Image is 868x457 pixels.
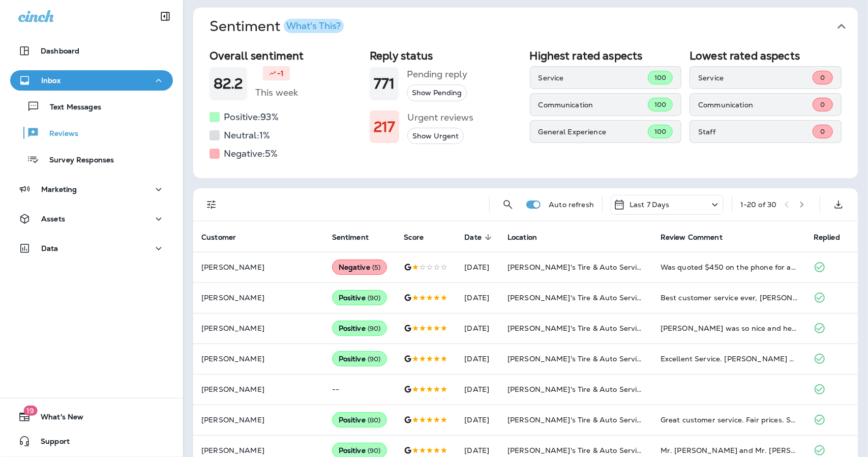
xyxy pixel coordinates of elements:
[407,128,464,145] button: Show Urgent
[698,128,813,136] p: Staff
[828,194,849,215] button: Export as CSV
[41,215,65,223] p: Assets
[507,263,730,272] span: [PERSON_NAME]'s Tire & Auto Service | [GEOGRAPHIC_DATA]
[201,355,316,363] p: [PERSON_NAME]
[332,233,369,242] span: Sentiment
[661,233,723,242] span: Review Comment
[368,446,381,455] span: ( 90 )
[10,209,173,229] button: Assets
[407,84,467,101] button: Show Pending
[538,128,648,136] p: General Experience
[654,100,666,109] span: 100
[507,446,730,455] span: [PERSON_NAME]'s Tire & Auto Service | [GEOGRAPHIC_DATA]
[224,146,278,162] h5: Negative: 5 %
[698,74,813,82] p: Service
[630,201,670,209] p: Last 7 Days
[374,119,395,135] h1: 217
[820,100,825,109] span: 0
[507,233,550,242] span: Location
[39,129,78,139] p: Reviews
[201,233,236,242] span: Customer
[654,73,666,82] span: 100
[31,437,70,449] span: Support
[507,385,793,394] span: [PERSON_NAME]'s Tire & Auto Service | [GEOGRAPHIC_DATA][PERSON_NAME]
[407,109,473,126] h5: Urgent reviews
[224,127,270,144] h5: Neutral: 1 %
[332,351,387,366] div: Positive
[456,313,499,344] td: [DATE]
[507,233,537,242] span: Location
[10,149,173,170] button: Survey Responses
[456,405,499,435] td: [DATE]
[201,194,222,215] button: Filters
[661,293,797,303] div: Best customer service ever, Austin and Nathan were so nice and helpful with helping me on tires t...
[368,416,381,424] span: ( 80 )
[368,294,381,302] span: ( 90 )
[661,323,797,333] div: Patrick was so nice and helpful in explaining everything they were doing. Very nice area and people
[40,103,101,112] p: Text Messages
[201,263,316,271] p: [PERSON_NAME]
[456,252,499,282] td: [DATE]
[374,75,395,92] h1: 771
[661,415,797,425] div: Great customer service. Fair prices. Service is Quick
[507,415,730,424] span: [PERSON_NAME]'s Tire & Auto Service | [GEOGRAPHIC_DATA]
[201,324,316,332] p: [PERSON_NAME]
[332,321,387,336] div: Positive
[10,122,173,144] button: Reviews
[209,49,362,62] h2: Overall sentiment
[193,45,858,178] div: SentimentWhat's This?
[456,282,499,313] td: [DATE]
[820,127,825,136] span: 0
[201,385,316,393] p: [PERSON_NAME]
[332,290,387,305] div: Positive
[661,233,736,242] span: Review Comment
[41,76,61,84] p: Inbox
[498,194,518,215] button: Search Reviews
[456,344,499,374] td: [DATE]
[698,101,813,109] p: Communication
[214,75,243,92] h1: 82.2
[31,413,83,425] span: What's New
[661,354,797,364] div: Excellent Service. Heather has great customer service as well as the gentlemen who work there. Sh...
[10,179,173,199] button: Marketing
[209,18,344,35] h1: Sentiment
[10,238,173,259] button: Data
[690,49,842,62] h2: Lowest rated aspects
[370,49,522,62] h2: Reply status
[201,416,316,424] p: [PERSON_NAME]
[39,156,114,165] p: Survey Responses
[814,233,853,242] span: Replied
[10,70,173,91] button: Inbox
[507,324,730,333] span: [PERSON_NAME]'s Tire & Auto Service | [GEOGRAPHIC_DATA]
[324,374,396,405] td: --
[538,101,648,109] p: Communication
[201,233,249,242] span: Customer
[10,41,173,61] button: Dashboard
[368,355,381,363] span: ( 90 )
[464,233,495,242] span: Date
[661,262,797,272] div: Was quoted $450 on the phone for a wheel bearing replacement. They call me back saying they could...
[10,96,173,117] button: Text Messages
[464,233,482,242] span: Date
[507,354,730,363] span: [PERSON_NAME]'s Tire & Auto Service | [GEOGRAPHIC_DATA]
[740,201,776,209] div: 1 - 20 of 30
[286,21,341,31] div: What's This?
[332,412,387,427] div: Positive
[255,84,298,101] h5: This week
[41,185,77,193] p: Marketing
[10,431,173,451] button: Support
[151,6,179,26] button: Collapse Sidebar
[661,445,797,455] div: Mr. Chris and Mr. Geoffrey were exceptionally and extremely professional, friendly and engaging t...
[372,263,380,272] span: ( 5 )
[456,374,499,405] td: [DATE]
[201,294,316,302] p: [PERSON_NAME]
[404,233,437,242] span: Score
[530,49,682,62] h2: Highest rated aspects
[10,407,173,427] button: 19What's New
[820,73,825,82] span: 0
[284,19,344,33] button: What's This?
[549,201,594,209] p: Auto refresh
[407,66,467,82] h5: Pending reply
[507,293,714,302] span: [PERSON_NAME]'s Tire & Auto Service | [PERSON_NAME]
[538,74,648,82] p: Service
